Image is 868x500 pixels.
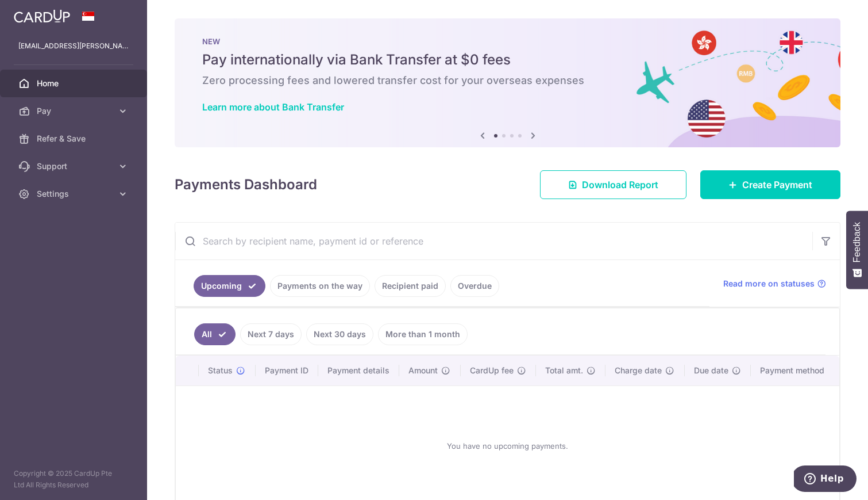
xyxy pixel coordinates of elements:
a: All [194,323,236,345]
th: Payment ID [256,356,318,386]
a: Overdue [450,275,499,297]
iframe: Opens a widget where you can find more information [794,465,857,494]
span: CardUp fee [470,365,514,376]
span: Pay [37,105,113,117]
input: Search by recipient name, payment id or reference [175,223,812,259]
div: You have no upcoming payments. [190,395,825,497]
h5: Pay internationally via Bank Transfer at $0 fees [202,51,813,69]
span: Download Report [582,178,658,192]
img: Bank transfer banner [175,18,840,147]
span: Total amt. [545,365,583,376]
a: Upcoming [194,275,265,297]
h6: Zero processing fees and lowered transfer cost for your overseas expenses [202,74,813,87]
span: Due date [694,365,728,376]
span: Support [37,161,113,172]
span: Create Payment [742,178,812,192]
a: Payments on the way [270,275,370,297]
th: Payment method [751,356,839,386]
span: Home [37,78,113,89]
p: [EMAIL_ADDRESS][PERSON_NAME][DOMAIN_NAME] [18,40,129,52]
a: Next 7 days [240,323,302,345]
span: Settings [37,188,113,200]
a: Download Report [540,170,686,199]
span: Status [208,365,233,376]
a: Next 30 days [306,323,373,345]
span: Read more on statuses [723,278,815,289]
a: Create Payment [700,170,840,199]
span: Charge date [615,365,662,376]
a: Recipient paid [375,275,446,297]
th: Payment details [318,356,400,386]
h4: Payments Dashboard [175,174,317,195]
a: Read more on statuses [723,278,826,289]
a: Learn more about Bank Transfer [202,101,344,113]
p: NEW [202,37,813,46]
a: More than 1 month [378,323,468,345]
span: Feedback [852,222,862,262]
span: Refer & Save [37,133,113,144]
span: Amount [408,365,438,376]
button: Feedback - Show survey [846,211,868,289]
img: CardUp [14,9,70,23]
